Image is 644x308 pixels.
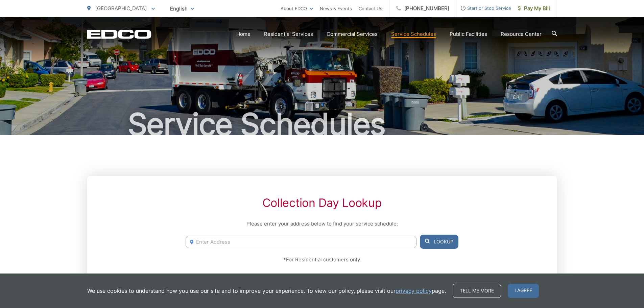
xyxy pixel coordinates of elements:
[186,220,458,228] p: Please enter your address below to find your service schedule:
[87,108,557,141] h1: Service Schedules
[391,30,436,38] a: Service Schedules
[420,235,458,249] button: Lookup
[450,30,487,38] a: Public Facilities
[236,30,251,38] a: Home
[281,4,313,13] a: About EDCO
[518,4,550,13] span: Pay My Bill
[264,30,313,38] a: Residential Services
[359,4,382,13] a: Contact Us
[396,287,432,295] a: privacy policy
[186,256,458,264] p: *For Residential customers only.
[453,284,501,298] a: Tell me more
[501,30,542,38] a: Resource Center
[186,196,458,210] h2: Collection Day Lookup
[87,287,446,295] p: We use cookies to understand how you use our site and to improve your experience. To view our pol...
[186,236,416,248] input: Enter Address
[508,284,539,298] span: I agree
[327,30,378,38] a: Commercial Services
[95,5,147,11] span: [GEOGRAPHIC_DATA]
[165,3,199,15] span: English
[320,4,352,13] a: News & Events
[87,29,151,39] a: EDCD logo. Return to the homepage.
